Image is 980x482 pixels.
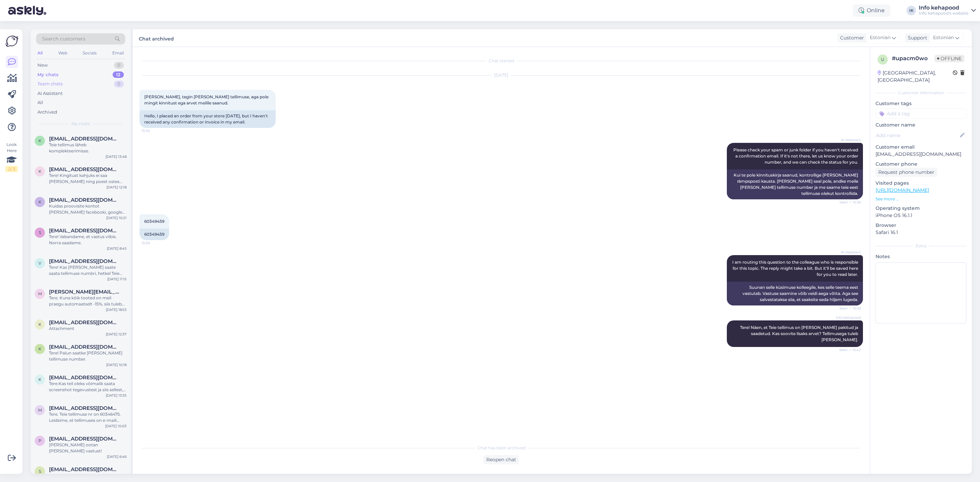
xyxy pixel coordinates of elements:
a: [URL][DOMAIN_NAME] [876,187,929,193]
p: Customer name [876,121,966,129]
div: [PERSON_NAME] ootan [PERSON_NAME] vastust! [49,442,127,454]
div: Info kehapood's website [919,11,968,16]
div: Attachment [49,326,127,332]
div: [DATE] 8:45 [107,246,127,251]
div: Kuidas proovisite kontot [PERSON_NAME] facebooki, google või emailiga? [49,203,127,215]
span: AI Assistant [835,250,861,255]
div: Online [853,4,890,17]
span: My chats [71,121,90,127]
span: Please check your spam or junk folder if you haven't received a confirmation email. If it's not t... [733,147,859,165]
div: [DATE] 10:03 [105,423,127,429]
div: [DATE] 10:18 [106,362,127,367]
div: Kui te pole kinnituskirja saanud, kontrollige [PERSON_NAME] rämpsposti kausta. [PERSON_NAME] seal... [727,169,863,199]
span: katlinlindmae@gmail.com [49,375,120,381]
span: valterelve@gmail.com [49,258,120,264]
div: Tere. Kuna kõik tooted on meil praegu automaatselt -15%, siis tulebki koodi kasutades topelt [DEM... [49,295,127,307]
img: Askly Logo [5,35,18,48]
div: All [37,99,43,106]
span: Estonian [870,34,891,41]
p: Customer phone [876,161,966,168]
div: Support [905,34,927,41]
div: [DATE] 11:15 [107,277,127,282]
span: sirlipolts@gmail.com [49,228,120,234]
div: Suunan selle küsimuse kolleegile, kes selle teema eest vastutab. Vastuse saamine võib veidi aega ... [727,282,863,305]
span: Info kehapood [835,315,861,320]
div: Chat started [140,58,863,64]
div: [DATE] 12:18 [107,185,127,190]
div: [DATE] 12:37 [106,332,127,337]
div: Reopen chat [484,455,519,464]
div: Tere.Kas teil oleks võimalik saata screenshot tegevustest ja siis sellest, et ostukorv tühi? Ühes... [49,381,127,393]
span: sigridsepp@hotmail.com [49,466,120,472]
div: 12 [113,71,124,78]
div: 0 [114,81,124,87]
span: katrinolesk@gmail.com [49,166,120,172]
div: Info kehapood [919,5,968,11]
span: k [38,138,42,143]
span: Chat has been archived [477,445,525,451]
span: k [38,169,42,174]
span: modernneklassika@gmail.com [49,405,120,411]
p: Browser [876,222,966,229]
div: Team chats [37,81,63,87]
input: Add a tag [876,109,966,119]
p: Notes [876,253,966,260]
div: IK [906,6,916,15]
span: v [38,261,41,266]
span: p [38,438,42,443]
span: s [39,230,41,235]
div: Tere! Kingitust kahjuks ei saa [PERSON_NAME] ning poest ostes kehtivad soodustused, miinimum summ... [49,172,127,185]
p: See more ... [876,196,966,202]
div: [DATE] [140,72,863,78]
p: Visited pages [876,180,966,187]
div: Archived [37,109,57,116]
div: 2 / 3 [5,166,18,172]
span: Search customers [42,35,85,43]
div: [DATE] 13:35 [106,393,127,398]
span: ksaarkopli@gmail.com [49,344,120,350]
span: 15:36 [142,128,167,133]
div: [DATE] 13:48 [105,154,127,159]
span: k [38,322,42,327]
span: Seen ✓ 15:42 [835,347,861,352]
div: # upacm0wo [892,54,934,63]
span: Seen ✓ 15:36 [835,200,861,205]
span: Offline [934,55,964,62]
div: My chats [37,71,59,78]
span: u [881,57,884,62]
div: All [36,49,44,57]
div: Tere! Kas [PERSON_NAME] saate saata tellimuse numbri, hetkel Teie nimega ma tellimust ei leidnud. [49,264,127,277]
a: Info kehapoodInfo kehapood's website [919,5,976,16]
div: Customer [837,34,864,41]
span: AI Assistant [835,137,861,143]
span: k [38,199,42,204]
span: Estonian [933,34,954,41]
div: Tere! Vabandame, et vastus viibis. Norra saadame. [49,234,127,246]
div: New [37,62,48,69]
div: AI Assistant [37,90,63,97]
span: s [39,469,41,474]
p: iPhone OS 16.1.1 [876,212,966,219]
span: kirsika.kalev@gmail.com [49,136,120,142]
input: Add name [876,132,959,139]
span: Seen ✓ 15:39 [835,306,861,311]
div: Extra [876,243,966,249]
div: 0 [114,62,124,69]
div: Tere! Palun saatke [PERSON_NAME] tellimuse number. [49,350,127,362]
label: Chat archived [139,33,174,43]
span: 15:38 [142,240,167,246]
span: k [38,346,42,351]
p: Customer email [876,144,966,151]
div: [DATE] 10:21 [106,215,127,220]
span: Tere! Näen, et Teie tellimus on [PERSON_NAME] pakitud ja saadetud. Kas soovite lisaks arvet? Tell... [740,325,859,342]
p: [EMAIL_ADDRESS][DOMAIN_NAME] [876,151,966,158]
p: Customer tags [876,100,966,107]
span: pliksplaks73@hotmail.com [49,436,120,442]
div: Web [57,49,69,57]
div: Look Here [5,142,18,172]
span: 60349459 [144,219,164,224]
div: Request phone number [876,168,937,177]
div: Email [111,49,125,57]
p: Operating system [876,205,966,212]
div: 60349459 [140,229,169,240]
